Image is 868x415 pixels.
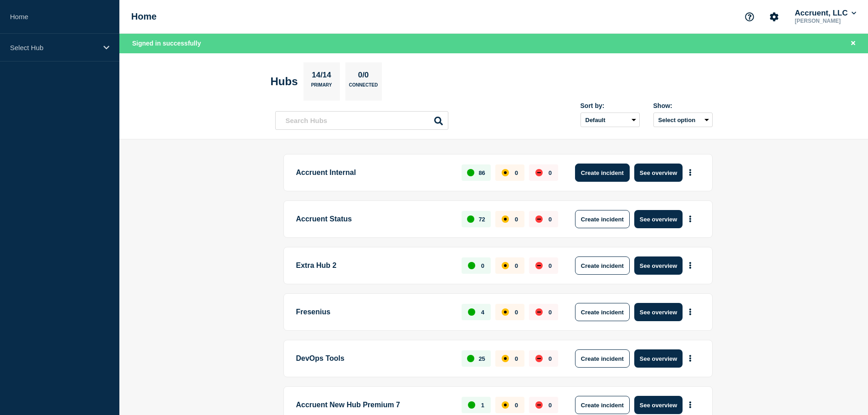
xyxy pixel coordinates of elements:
[354,71,372,82] p: 0/0
[478,169,485,176] p: 86
[311,82,332,92] p: Primary
[467,215,474,223] div: up
[549,262,552,269] p: 0
[535,308,543,316] div: down
[502,169,509,176] div: affected
[275,111,448,130] input: Search Hubs
[653,113,713,127] button: Select option
[515,262,518,269] p: 0
[580,102,640,109] div: Sort by:
[634,349,683,368] button: See overview
[634,303,683,321] button: See overview
[515,216,518,223] p: 0
[634,164,683,182] button: See overview
[468,262,475,269] div: up
[467,169,474,176] div: up
[296,164,452,182] p: Accruent Internal
[515,169,518,176] p: 0
[481,402,484,409] p: 1
[575,396,630,414] button: Create incident
[634,210,683,228] button: See overview
[131,11,157,22] h1: Home
[296,210,452,228] p: Accruent Status
[684,397,696,414] button: More actions
[684,350,696,367] button: More actions
[515,402,518,409] p: 0
[549,309,552,316] p: 0
[535,262,543,269] div: down
[308,71,335,82] p: 14/14
[481,309,484,316] p: 4
[653,102,713,109] div: Show:
[684,257,696,274] button: More actions
[549,169,552,176] p: 0
[684,211,696,228] button: More actions
[793,18,858,24] p: [PERSON_NAME]
[684,304,696,321] button: More actions
[515,355,518,362] p: 0
[502,308,509,316] div: affected
[549,355,552,362] p: 0
[765,7,784,26] button: Account settings
[296,396,452,414] p: Accruent New Hub Premium 7
[502,262,509,269] div: affected
[535,401,543,409] div: down
[575,303,630,321] button: Create incident
[468,401,475,409] div: up
[271,75,298,88] h2: Hubs
[684,164,696,181] button: More actions
[549,402,552,409] p: 0
[575,164,630,182] button: Create incident
[467,355,474,362] div: up
[296,303,452,321] p: Fresenius
[502,215,509,223] div: affected
[349,82,378,92] p: Connected
[515,309,518,316] p: 0
[580,113,640,127] select: Sort by
[481,262,484,269] p: 0
[10,44,98,51] p: Select Hub
[468,308,475,316] div: up
[296,349,452,368] p: DevOps Tools
[296,256,452,275] p: Extra Hub 2
[847,38,859,49] button: Close banner
[132,40,201,47] span: Signed in successfully
[575,256,630,275] button: Create incident
[634,256,683,275] button: See overview
[740,7,759,26] button: Support
[793,9,858,18] button: Accruent, LLC
[575,349,630,368] button: Create incident
[575,210,630,228] button: Create incident
[478,216,485,223] p: 72
[478,355,485,362] p: 25
[535,355,543,362] div: down
[549,216,552,223] p: 0
[502,401,509,409] div: affected
[502,355,509,362] div: affected
[535,169,543,176] div: down
[535,215,543,223] div: down
[634,396,683,414] button: See overview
